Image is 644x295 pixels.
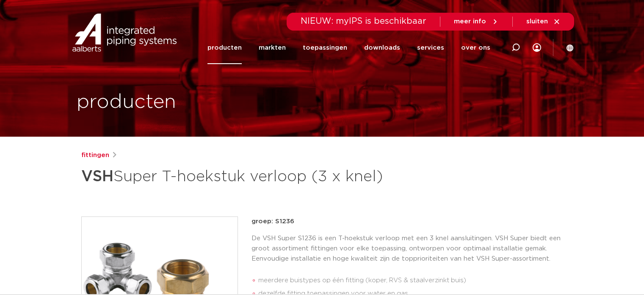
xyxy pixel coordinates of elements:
[301,17,426,25] span: NIEUW: myIPS is beschikbaar
[258,274,563,287] li: meerdere buistypes op één fitting (koper, RVS & staalverzinkt buis)
[461,31,490,64] a: over ons
[252,216,563,227] p: groep: S1236
[252,233,563,264] p: De VSH Super S1236 is een T-hoekstuk verloop met een 3 knel aansluitingen. VSH Super biedt een gr...
[259,31,286,64] a: markten
[81,164,399,189] h1: Super T-hoekstuk verloop (3 x knel)
[526,18,561,25] a: sluiten
[417,31,444,64] a: services
[454,18,499,25] a: meer info
[364,31,400,64] a: downloads
[454,18,486,25] span: meer info
[77,89,176,116] h1: producten
[207,31,490,64] nav: Menu
[81,150,109,160] a: fittingen
[81,169,113,184] strong: VSH
[303,31,347,64] a: toepassingen
[207,31,242,64] a: producten
[526,18,548,25] span: sluiten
